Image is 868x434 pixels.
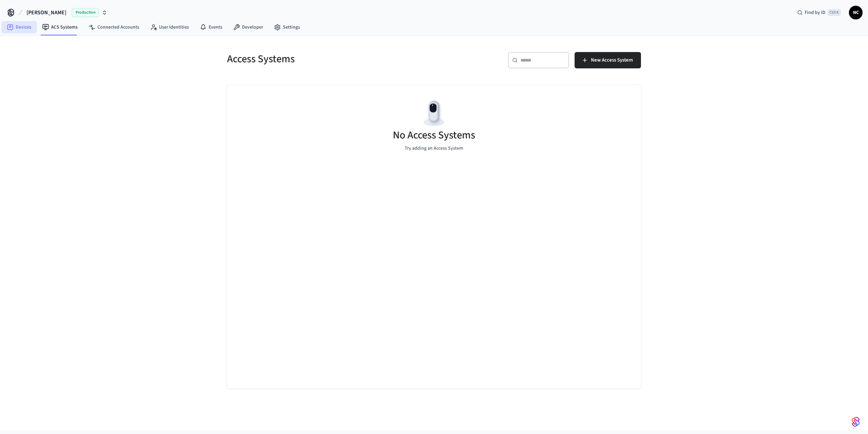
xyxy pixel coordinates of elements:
a: Connected Accounts [83,21,145,33]
span: [PERSON_NAME] [27,9,66,17]
a: Events [194,21,228,33]
a: User Identities [145,21,194,33]
img: SeamLogoGradient.69752ec5.svg [852,416,860,427]
a: ACS Systems [37,21,83,33]
span: Production [72,8,99,17]
p: Try adding an Access System [405,145,463,152]
button: New Access System [575,52,641,68]
img: Devices Empty State [419,98,449,129]
div: Find by IDCtrl K [792,6,846,19]
h5: Access Systems [227,52,430,66]
button: NC [849,6,863,19]
span: NC [850,6,862,19]
span: Find by ID [805,9,825,16]
h5: No Access Systems [393,128,475,142]
span: New Access System [591,56,633,65]
span: Ctrl K [827,9,841,16]
a: Developer [228,21,269,33]
a: Devices [1,21,37,33]
a: Settings [269,21,305,33]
